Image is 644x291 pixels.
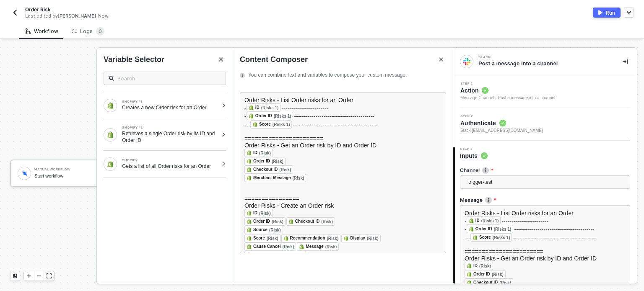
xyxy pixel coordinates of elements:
span: [PERSON_NAME] [58,13,96,19]
div: (Risk) [267,236,278,241]
div: (Risk) [272,219,283,224]
img: fieldIcon [252,122,257,127]
span: ------------------------------------------- [513,234,597,241]
img: fieldIcon [247,252,252,258]
span: --- [465,234,470,241]
div: SHOPIFY [122,159,218,162]
img: fieldIcon [247,219,252,224]
span: Content Composer [240,54,308,65]
div: Checkout ID [295,218,319,225]
div: Retrieves a single Order risk by its ID and Order ID [122,130,218,144]
button: Close [436,54,446,64]
div: Recommendation [290,234,325,242]
div: Checkout ID [473,279,498,286]
span: - [244,113,247,120]
div: (Risk) [269,228,281,232]
input: Search [117,74,221,83]
img: fieldIcon [247,211,252,216]
img: fieldIcon [467,263,472,268]
span: Step 3 [460,147,488,151]
div: Display [350,234,365,242]
img: icon-info [482,167,489,174]
img: fieldIcon [249,113,254,118]
img: icon-info [485,197,492,203]
span: Order Risks - List Order risks for an Order [465,210,574,216]
img: fieldIcon [249,105,254,110]
div: (Risk) [272,159,283,164]
div: ID [255,104,260,111]
div: (Risk) [325,245,337,249]
div: ID [253,209,257,217]
span: ------------------------ [281,105,328,111]
span: ======================= [465,248,543,255]
img: fieldIcon [247,175,252,180]
div: (Risk) [292,253,304,258]
div: (Risk) [292,176,304,180]
div: (Risk) [479,264,491,268]
span: Action [460,86,555,95]
div: Source [253,226,267,234]
div: Score [253,234,265,242]
div: Logs [72,27,104,36]
span: icon-play [26,273,31,278]
sup: 0 [96,27,104,36]
div: Score [479,234,491,241]
img: Block [107,102,114,109]
span: icon-collapse-right [623,59,628,64]
span: You can combine text and variables to compose your custom message. [248,72,443,79]
div: ID [253,149,257,157]
div: Merchant Message [253,251,291,259]
span: - [244,105,247,111]
span: =========================== [307,252,400,259]
img: fieldIcon [467,280,472,285]
span: icon-minus [36,273,42,278]
span: Order Risks - Create an Order risk [244,202,334,209]
span: ----------------------------------------- [294,113,374,120]
button: Close [216,54,226,64]
img: fieldIcon [473,235,478,240]
div: Cause Cancel [253,243,281,250]
div: (Risk) [321,219,333,224]
span: Order Risks - Get an Order risk by ID and Order ID [465,255,597,262]
img: activate [598,10,602,15]
div: Message Channel - Post a message into a channel [460,95,555,101]
div: (Risks 1) [274,114,291,118]
span: Step 2 [460,115,543,118]
img: fieldIcon [299,244,304,249]
img: fieldIcon [247,236,252,241]
div: Slack [478,56,604,59]
img: fieldIcon [467,272,472,277]
div: Last edited by - Now [25,13,303,19]
div: SHOPIFY #3 [122,100,218,103]
span: - [465,218,467,224]
div: (Risk) [259,211,271,216]
img: fieldIcon [469,227,474,232]
div: (Risks 1) [493,235,510,240]
span: Step 1 [460,82,555,85]
div: Step 1Action Message Channel - Post a message into a channel [453,82,637,101]
span: --- [244,121,250,128]
div: Order ID [253,157,270,165]
div: Run [606,9,615,16]
span: icon-expand [47,273,52,278]
img: fieldIcon [343,236,348,241]
div: Order ID [253,218,270,225]
span: - [465,226,467,233]
label: Message [460,196,630,203]
div: (Risk) [283,245,294,249]
div: Step 2Authenticate Slack [EMAIL_ADDRESS][DOMAIN_NAME] [453,115,637,134]
div: ID [475,217,480,224]
span: ------------------------ [501,218,548,224]
div: (Risks 1) [273,122,290,127]
div: Message [306,243,323,250]
img: fieldIcon [247,159,252,164]
div: (Risks 1) [261,106,279,110]
img: search [109,76,114,81]
div: (Risks 1) [494,227,512,232]
div: SHOPIFY #2 [122,126,218,129]
div: (Risk) [259,151,271,155]
div: (Risk) [279,167,291,172]
img: fieldIcon [247,244,252,249]
span: ======================= [244,135,323,142]
span: Slack [EMAIL_ADDRESS][DOMAIN_NAME] [460,127,543,134]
